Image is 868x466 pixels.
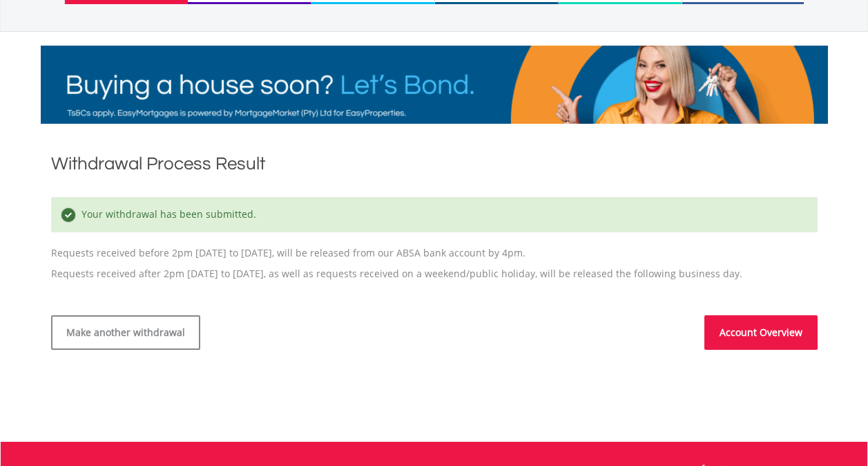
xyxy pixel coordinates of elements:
h1: Withdrawal Process Result [51,151,818,176]
a: Make another withdrawal [51,315,200,350]
p: Requests received after 2pm [DATE] to [DATE], as well as requests received on a weekend/public ho... [51,267,818,281]
a: Account Overview [704,315,818,350]
img: EasyMortage Promotion Banner [41,46,828,124]
p: Requests received before 2pm [DATE] to [DATE], will be released from our ABSA bank account by 4pm. [51,183,818,260]
span: Your withdrawal has been submitted. [78,207,256,221]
